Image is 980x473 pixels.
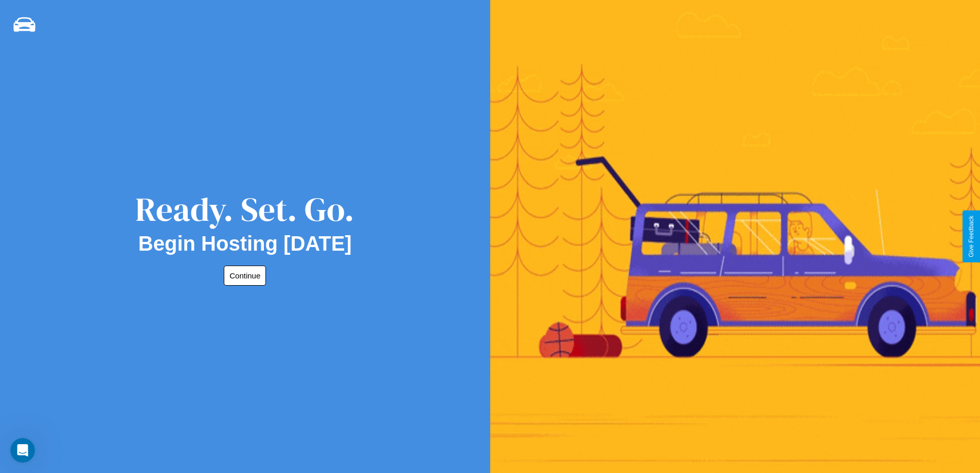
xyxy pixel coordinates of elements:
button: Continue [224,266,266,286]
iframe: Intercom live chat [10,438,35,463]
div: Ready. Set. Go. [135,186,354,232]
div: Give Feedback [968,216,975,257]
h2: Begin Hosting [DATE] [138,232,352,255]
